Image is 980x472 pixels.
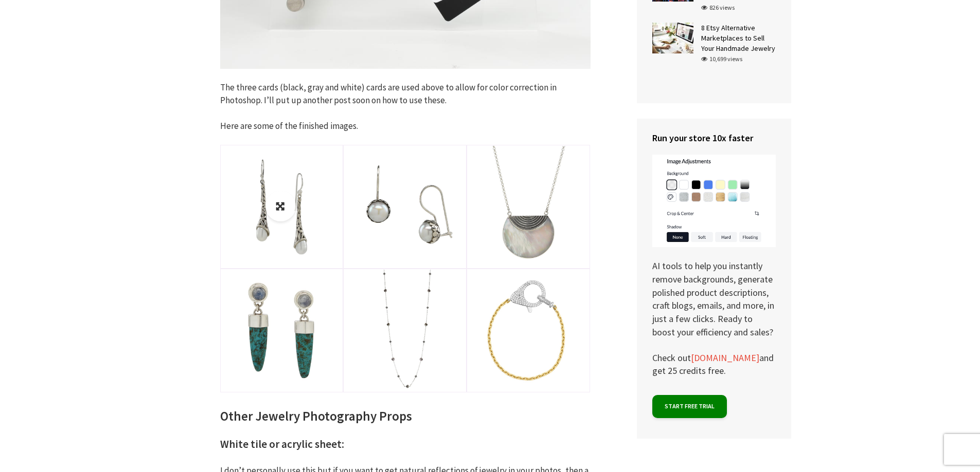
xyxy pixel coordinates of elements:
[701,54,742,64] div: 10,699 views
[344,270,466,391] img: props for jewelry photography
[221,270,343,391] img: props for earring photography
[220,81,591,107] p: The three cards (black, gray and white) cards are used above to allow for color correction in Pho...
[701,23,775,53] a: 8 Etsy Alternative Marketplaces to Sell Your Handmade Jewelry
[344,146,466,268] img: earring props photography
[652,155,776,338] p: AI tools to help you instantly remove backgrounds, generate polished product descriptions, craft ...
[221,146,343,268] img: jewelry photography props 1
[652,395,727,418] a: Start free trial
[220,408,591,425] h2: Other Jewelry Photography Props
[220,437,344,451] strong: White tile or acrylic sheet:
[652,351,776,377] p: Check out and get 25 credits free.
[220,120,591,133] p: Here are some of the finished images.
[701,3,735,12] div: 826 views
[691,352,759,364] a: [DOMAIN_NAME]
[468,270,590,391] img: flat lay photography
[652,131,776,144] h4: Run your store 10x faster
[468,146,590,268] img: props for necklace photography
